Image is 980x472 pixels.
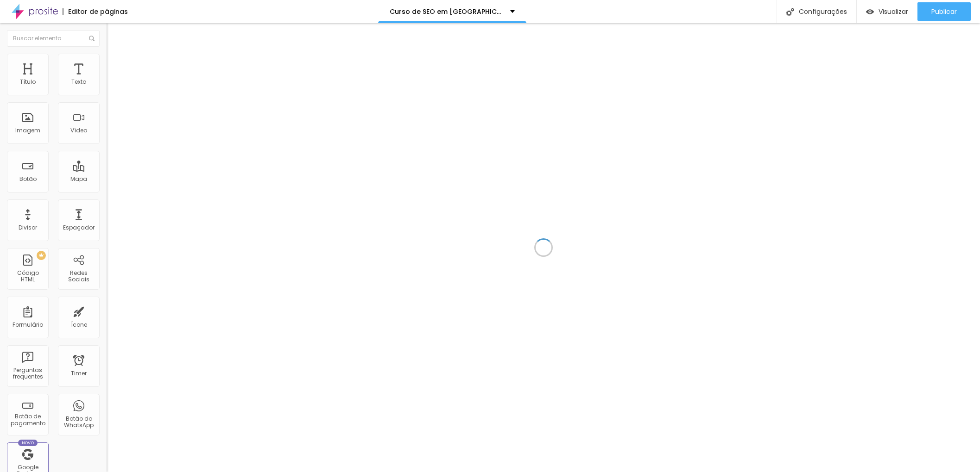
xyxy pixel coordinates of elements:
input: Buscar elemento [7,30,100,47]
p: Curso de SEO em [GEOGRAPHIC_DATA] MS [390,8,503,15]
div: Editor de páginas [63,8,128,15]
img: view-1.svg [866,8,874,16]
div: Formulário [13,322,43,328]
div: Título [20,79,36,85]
button: Visualizar [857,2,917,21]
div: Botão [19,176,37,182]
div: Vídeo [70,127,87,134]
div: Novo [18,440,38,446]
div: Perguntas frequentes [9,367,46,380]
button: Publicar [917,2,971,21]
div: Botão de pagamento [9,413,46,427]
div: Redes Sociais [60,270,97,283]
img: Icone [89,36,95,41]
div: Ícone [71,322,87,328]
div: Timer [71,370,87,377]
img: Icone [786,8,794,16]
div: Espaçador [63,224,95,231]
span: Visualizar [879,8,908,15]
div: Botão do WhatsApp [60,416,97,429]
div: Divisor [19,224,37,231]
div: Código HTML [9,270,46,283]
div: Imagem [15,127,40,134]
div: Texto [71,79,86,85]
div: Mapa [70,176,87,182]
span: Publicar [931,8,957,15]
